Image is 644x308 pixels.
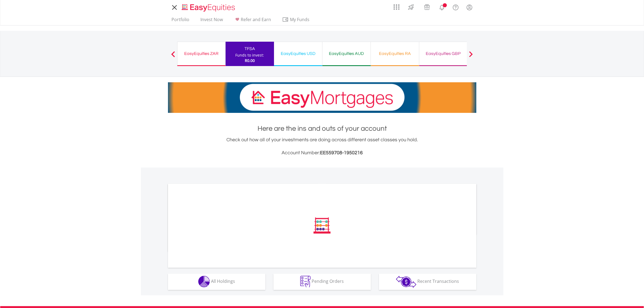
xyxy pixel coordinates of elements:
span: Recent Transactions [417,278,459,284]
div: Funds to invest: [235,53,264,58]
span: My Funds [282,16,318,23]
div: EasyEquities GBP [422,50,464,57]
a: Home page [180,1,237,12]
div: EasyEquities ZAR [181,50,222,57]
button: Pending Orders [273,274,371,290]
a: Invest Now [198,17,225,25]
button: Previous [168,54,179,59]
img: thrive-v2.svg [407,3,415,11]
div: Check out how all of your investments are doing across different asset classes you hold. [168,136,476,157]
a: Refer and Earn [232,17,273,25]
button: All Holdings [168,274,265,290]
img: EasyEquities_Logo.png [181,3,237,12]
a: Vouchers [419,1,435,11]
a: Portfolio [169,17,191,25]
button: Recent Transactions [379,274,476,290]
img: transactions-zar-wht.png [396,276,416,288]
div: EasyEquities USD [277,50,319,57]
img: pending_instructions-wht.png [300,276,311,287]
span: Pending Orders [312,278,344,284]
div: EasyEquities RA [374,50,416,57]
a: AppsGrid [390,1,403,10]
span: EE559708-1950216 [320,150,363,155]
img: EasyMortage Promotion Banner [168,82,476,113]
a: FAQ's and Support [449,1,463,12]
span: R0.00 [245,58,255,63]
a: My Profile [463,1,476,13]
div: TFSA [229,45,271,53]
button: Next [465,54,476,59]
span: Refer and Earn [241,17,271,22]
a: Notifications [435,1,449,12]
img: grid-menu-icon.svg [394,4,399,10]
h3: Account Number: [168,149,476,157]
div: EasyEquities AUD [326,50,367,57]
img: vouchers-v2.svg [422,3,431,11]
h1: Here are the ins and outs of your account [168,124,476,133]
span: All Holdings [211,278,235,284]
img: holdings-wht.png [198,276,210,287]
